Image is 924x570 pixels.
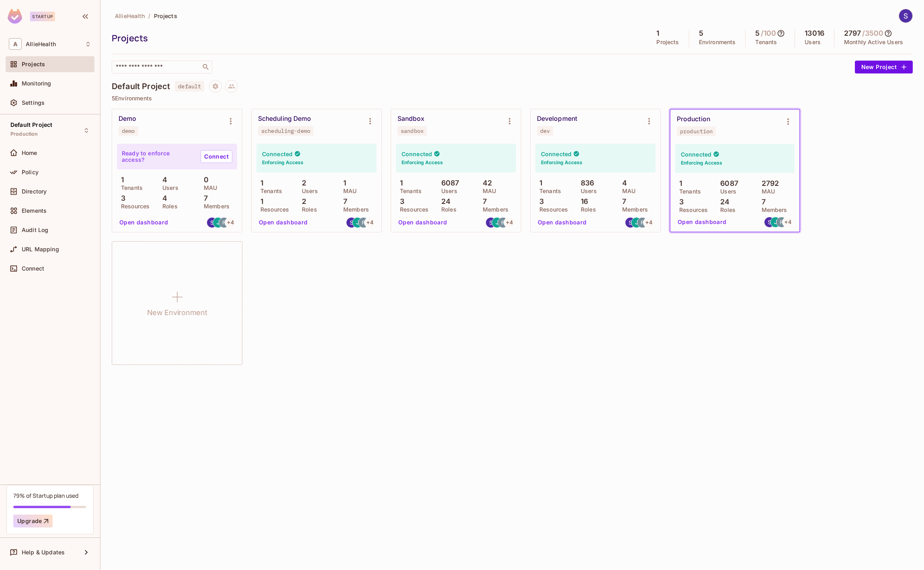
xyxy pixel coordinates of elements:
[776,217,787,227] img: rodrigo@alliehealth.com
[112,95,913,102] p: 5 Environments
[675,207,708,213] p: Resources
[862,29,884,37] h5: / 3500
[158,194,167,202] p: 4
[486,218,496,228] img: stephen@alliehealth.com
[437,179,459,187] p: 6087
[119,115,136,123] div: Demo
[158,176,167,184] p: 4
[498,218,508,228] img: rodrigo@alliehealth.com
[674,216,730,228] button: Open dashboard
[541,159,582,166] h6: Enforcing Access
[537,115,577,123] div: Development
[675,198,684,206] p: 3
[479,179,492,187] p: 42
[219,218,229,228] img: rodrigo@alliehealth.com
[479,197,487,206] p: 7
[637,218,647,228] img: rodrigo@alliehealth.com
[656,29,659,37] h5: 1
[262,159,303,166] h6: Enforcing Access
[577,179,594,187] p: 836
[774,219,777,225] span: J
[656,39,679,45] p: Projects
[339,206,369,213] p: Members
[116,216,172,229] button: Open dashboard
[22,549,65,556] span: Help & Updates
[115,12,145,20] span: AllieHealth
[625,218,635,228] img: stephen@alliehealth.com
[227,220,234,225] span: + 4
[496,220,499,225] span: J
[22,80,51,87] span: Monitoring
[535,197,544,206] p: 3
[359,218,369,228] img: rodrigo@alliehealth.com
[535,206,568,213] p: Resources
[758,188,775,195] p: MAU
[298,188,318,194] p: Users
[758,198,766,206] p: 7
[22,150,37,156] span: Home
[367,220,373,225] span: + 4
[535,188,561,194] p: Tenants
[261,128,310,134] div: scheduling-demo
[681,159,722,167] h6: Enforcing Access
[645,220,652,225] span: + 4
[755,39,777,45] p: Tenants
[200,185,217,191] p: MAU
[9,38,22,50] span: A
[22,246,59,252] span: URL Mapping
[298,179,306,187] p: 2
[258,115,311,123] div: Scheduling Demo
[112,81,170,91] h4: Default Project
[681,151,711,158] h4: Connected
[26,41,56,47] span: Workspace: AllieHealth
[677,115,710,123] div: Production
[201,150,232,163] a: Connect
[356,220,359,225] span: J
[506,220,512,225] span: + 4
[397,115,425,123] div: Sandbox
[112,32,643,44] div: Projects
[22,100,45,106] span: Settings
[716,179,738,187] p: 6087
[535,216,590,229] button: Open dashboard
[401,128,424,134] div: sandbox
[217,220,220,225] span: J
[641,113,657,129] button: Environment settings
[147,307,207,319] h1: New Environment
[158,203,178,210] p: Roles
[148,12,150,20] li: /
[339,188,356,194] p: MAU
[396,179,403,187] p: 1
[256,179,263,187] p: 1
[339,179,346,187] p: 1
[117,185,143,191] p: Tenants
[502,113,518,129] button: Environment settings
[22,188,47,195] span: Directory
[780,114,796,130] button: Environment settings
[618,179,627,187] p: 4
[256,216,311,229] button: Open dashboard
[758,207,787,213] p: Members
[122,128,135,134] div: demo
[200,203,229,210] p: Members
[209,84,222,92] span: Project settings
[577,188,597,194] p: Users
[758,179,779,187] p: 2792
[256,188,282,194] p: Tenants
[899,9,912,22] img: Stephen Morrison
[362,113,378,129] button: Environment settings
[13,492,78,499] div: 79% of Startup plan used
[618,206,648,213] p: Members
[22,265,44,272] span: Connect
[699,39,736,45] p: Environments
[175,81,204,92] span: default
[200,176,209,184] p: 0
[618,197,626,206] p: 7
[675,188,701,195] p: Tenants
[117,203,150,210] p: Resources
[805,29,824,37] h5: 13016
[844,29,861,37] h5: 2797
[256,206,289,213] p: Resources
[396,197,404,206] p: 3
[13,515,53,527] button: Upgrade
